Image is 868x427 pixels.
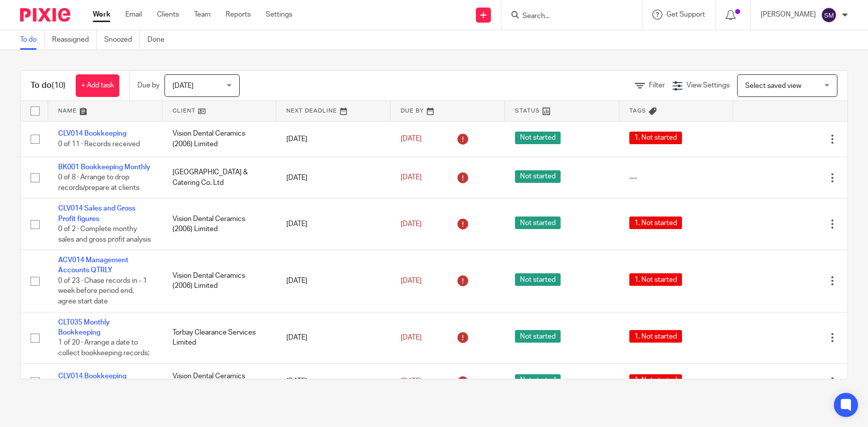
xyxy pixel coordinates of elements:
[58,277,147,305] span: 0 of 23 · Chase records in - 1 week before period end, agree start date
[629,374,682,387] span: 1. Not started
[226,10,251,20] a: Reports
[515,132,561,144] span: Not started
[58,174,139,192] span: 0 of 8 · Arrange to drop records/prepare at clients
[58,130,126,137] a: CLV014 Bookkeeping
[125,10,142,20] a: Email
[58,141,140,148] span: 0 of 11 · Records received
[137,80,159,90] p: Due by
[401,221,422,228] span: [DATE]
[58,339,149,357] span: 1 of 20 · Arrange a date to collect bookkeeping records;
[821,7,837,23] img: svg%3E
[515,330,561,343] span: Not started
[147,30,172,50] a: Done
[162,312,277,364] td: Torbay Clearance Services Limited
[58,205,135,222] a: CLV014 Sales and Gross Profit figures
[52,30,97,50] a: Reassigned
[58,226,151,243] span: 0 of 2 · Complete monthy sales and gross profit analysis
[515,217,561,229] span: Not started
[58,164,150,171] a: BK001 Bookkeeping Monthly
[104,30,140,50] a: Snoozed
[162,198,277,250] td: Vision Dental Ceramics (2006) Limited
[629,273,682,286] span: 1. Not started
[515,170,561,183] span: Not started
[401,378,422,385] span: [DATE]
[276,364,391,399] td: [DATE]
[276,121,391,157] td: [DATE]
[629,217,682,229] span: 1. Not started
[629,330,682,343] span: 1. Not started
[194,10,211,20] a: Team
[745,82,801,89] span: Select saved view
[686,82,730,89] span: View Settings
[276,157,391,198] td: [DATE]
[58,373,126,380] a: CLV014 Bookkeeping
[515,273,561,286] span: Not started
[761,10,816,20] p: [PERSON_NAME]
[522,12,612,21] input: Search
[401,174,422,181] span: [DATE]
[93,10,110,20] a: Work
[58,319,110,336] a: CLT035 Monthly Bookkeeping
[276,250,391,312] td: [DATE]
[276,198,391,250] td: [DATE]
[20,8,70,22] img: Pixie
[20,30,45,50] a: To do
[401,277,422,284] span: [DATE]
[649,82,665,89] span: Filter
[629,132,682,144] span: 1. Not started
[629,108,646,114] span: Tags
[276,312,391,364] td: [DATE]
[401,334,422,341] span: [DATE]
[515,374,561,387] span: Not started
[157,10,179,20] a: Clients
[52,81,66,89] span: (10)
[162,250,277,312] td: Vision Dental Ceramics (2006) Limited
[162,121,277,157] td: Vision Dental Ceramics (2006) Limited
[76,74,119,97] a: + Add task
[162,364,277,399] td: Vision Dental Ceramics (2006) Limited
[629,173,724,183] div: ---
[266,10,292,20] a: Settings
[172,82,194,89] span: [DATE]
[31,80,66,91] h1: To do
[666,11,705,18] span: Get Support
[401,136,422,143] span: [DATE]
[162,157,277,198] td: [GEOGRAPHIC_DATA] & Catering Co. Ltd
[58,257,128,274] a: ACV014 Management Accounts QTRLY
